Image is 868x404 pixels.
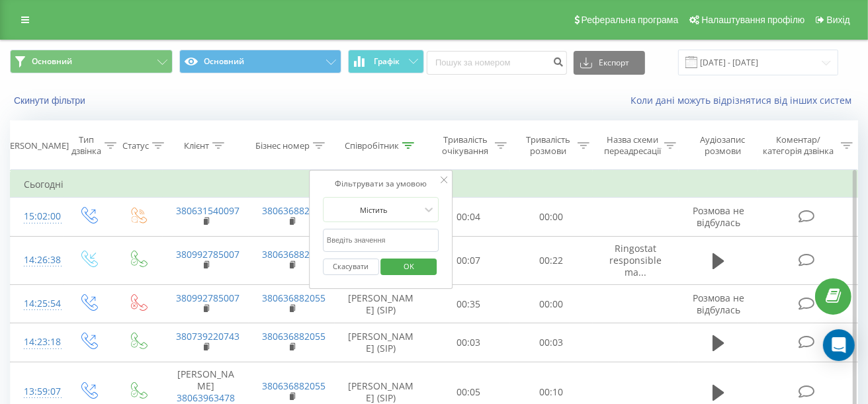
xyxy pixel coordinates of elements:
div: Тип дзвінка [71,134,101,157]
div: Клієнт [184,140,209,151]
td: 00:04 [427,198,510,236]
a: Коли дані можуть відрізнятися вiд інших систем [630,94,858,106]
td: Сьогодні [11,171,858,198]
td: 00:22 [510,236,593,285]
span: Основний [32,56,72,67]
div: 14:25:54 [24,291,50,317]
a: 380636882055 [262,292,325,304]
span: OK [390,256,427,276]
div: Назва схеми переадресації [604,134,661,157]
td: [PERSON_NAME] (SIP) [335,285,427,323]
a: 380739220743 [176,330,239,343]
div: Тривалість розмови [522,134,574,157]
div: 14:23:18 [24,329,50,355]
span: Графік [374,57,400,66]
button: Основний [10,50,173,73]
div: Бізнес номер [255,140,310,151]
div: 14:26:38 [24,247,50,273]
span: Реферальна програма [582,15,679,25]
button: Скасувати [323,259,379,275]
td: 00:03 [427,323,510,362]
div: Тривалість очікування [439,134,492,157]
input: Введіть значення [323,229,439,252]
button: Скинути фільтри [10,95,92,106]
a: 380992785007 [176,248,239,261]
div: Фільтрувати за умовою [323,177,439,190]
a: 380636882055 [262,204,325,217]
td: 00:00 [510,285,593,323]
td: 00:35 [427,285,510,323]
span: Розмова не відбулась [693,292,744,316]
td: 00:00 [510,198,593,236]
div: Open Intercom Messenger [823,329,855,361]
input: Пошук за номером [427,51,567,75]
span: Ringostat responsible ma... [609,242,662,278]
button: OK [381,259,437,275]
button: Експорт [574,51,645,75]
div: 15:02:00 [24,204,50,229]
a: 380636882055 [262,330,325,343]
button: Графік [348,50,424,73]
div: Співробітник [345,140,399,151]
button: Основний [179,50,342,73]
a: 380631540097 [176,204,239,217]
td: [PERSON_NAME] (SIP) [335,323,427,362]
td: 00:07 [427,236,510,285]
div: [PERSON_NAME] [2,140,69,151]
span: Вихід [827,15,850,25]
div: Статус [122,140,149,151]
span: Налаштування профілю [701,15,804,25]
div: Коментар/категорія дзвінка [760,134,838,157]
span: Розмова не відбулась [693,204,744,229]
td: 00:03 [510,323,593,362]
a: 380636882055 [262,380,325,392]
a: 380636882055 [262,248,325,261]
a: 380992785007 [176,292,239,304]
div: Аудіозапис розмови [691,134,755,157]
